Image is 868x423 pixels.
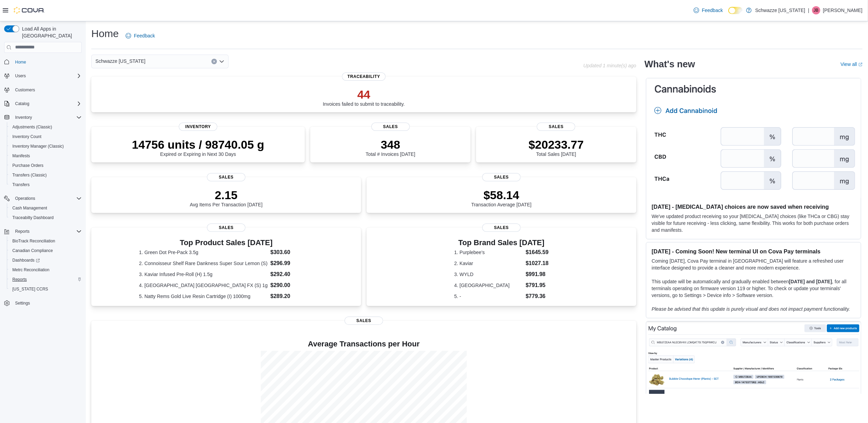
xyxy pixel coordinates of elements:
[7,213,84,222] button: Traceabilty Dashboard
[270,248,313,256] dd: $303.60
[10,181,32,189] a: Transfers
[1,57,84,67] button: Home
[97,340,631,348] h4: Average Transactions per Hour
[12,182,30,187] span: Transfers
[10,142,67,150] a: Inventory Manager (Classic)
[10,266,82,274] span: Metrc Reconciliation
[812,6,820,14] div: Jayden Burnette-Latzer
[1,113,84,122] button: Inventory
[179,123,217,131] span: Inventory
[1,227,84,236] button: Reports
[270,270,313,278] dd: $292.40
[10,152,33,160] a: Manifests
[15,229,30,234] span: Reports
[12,258,40,263] span: Dashboards
[10,161,46,170] a: Purchase Orders
[219,59,224,64] button: Open list of options
[19,25,82,39] span: Load All Apps in [GEOGRAPHIC_DATA]
[371,123,410,131] span: Sales
[10,181,82,189] span: Transfers
[12,172,47,178] span: Transfers (Classic)
[10,275,30,284] a: Reports
[12,205,47,211] span: Cash Management
[12,194,38,203] button: Operations
[12,113,35,122] button: Inventory
[12,72,82,80] span: Users
[139,239,313,247] h3: Top Product Sales [DATE]
[15,196,35,201] span: Operations
[139,249,268,256] dt: 1. Green Dot Pre-Pack 3.5g
[139,260,268,267] dt: 2. Connoisseur Shelf Rare Dankness Super Sour Lemon (S)
[323,88,405,107] div: Invoices failed to submit to traceability.
[10,214,82,222] span: Traceabilty Dashboard
[12,85,82,94] span: Customers
[12,248,53,253] span: Canadian Compliance
[12,227,32,236] button: Reports
[454,293,523,300] dt: 5. -
[526,270,549,278] dd: $991.98
[12,58,82,66] span: Home
[323,88,405,101] p: 44
[7,255,84,265] a: Dashboards
[10,142,82,150] span: Inventory Manager (Classic)
[10,133,44,141] a: Inventory Count
[15,87,35,93] span: Customers
[10,123,55,131] a: Adjustments (Classic)
[858,62,863,67] svg: External link
[529,138,584,151] p: $20233.77
[728,7,743,14] input: Dark Mode
[207,173,245,181] span: Sales
[207,224,245,232] span: Sales
[12,238,55,244] span: BioTrack Reconciliation
[454,239,548,247] h3: Top Brand Sales [DATE]
[10,204,50,212] a: Cash Management
[12,277,27,282] span: Reports
[12,86,38,94] a: Customers
[7,180,84,190] button: Transfers
[10,161,82,170] span: Purchase Orders
[482,224,521,232] span: Sales
[12,113,82,122] span: Inventory
[10,171,82,179] span: Transfers (Classic)
[12,267,49,273] span: Metrc Reconciliation
[15,101,29,106] span: Catalog
[10,214,56,222] a: Traceabilty Dashboard
[471,188,532,202] p: $58.14
[755,6,805,14] p: Schwazze [US_STATE]
[10,256,82,264] span: Dashboards
[132,138,264,157] div: Expired or Expiring in Next 30 Days
[134,32,155,39] span: Feedback
[537,123,575,131] span: Sales
[12,215,54,220] span: Traceabilty Dashboard
[7,132,84,141] button: Inventory Count
[526,259,549,267] dd: $1027.18
[15,59,26,65] span: Home
[7,141,84,151] button: Inventory Manager (Classic)
[1,71,84,81] button: Users
[702,7,723,14] span: Feedback
[1,99,84,108] button: Catalog
[123,29,158,43] a: Feedback
[15,300,30,306] span: Settings
[789,279,832,284] strong: [DATE] and [DATE]
[7,284,84,294] button: [US_STATE] CCRS
[1,194,84,203] button: Operations
[691,3,726,17] a: Feedback
[270,281,313,289] dd: $290.00
[366,138,415,157] div: Total # Invoices [DATE]
[652,248,855,255] h3: [DATE] - Coming Soon! New terminal UI on Cova Pay terminals
[12,124,52,130] span: Adjustments (Classic)
[15,115,32,120] span: Inventory
[10,133,82,141] span: Inventory Count
[12,58,29,66] a: Home
[270,292,313,300] dd: $289.20
[471,188,532,207] div: Transaction Average [DATE]
[12,299,82,307] span: Settings
[15,73,26,79] span: Users
[7,265,84,275] button: Metrc Reconciliation
[12,153,30,159] span: Manifests
[12,72,28,80] button: Users
[1,85,84,95] button: Customers
[526,281,549,289] dd: $791.95
[10,204,82,212] span: Cash Management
